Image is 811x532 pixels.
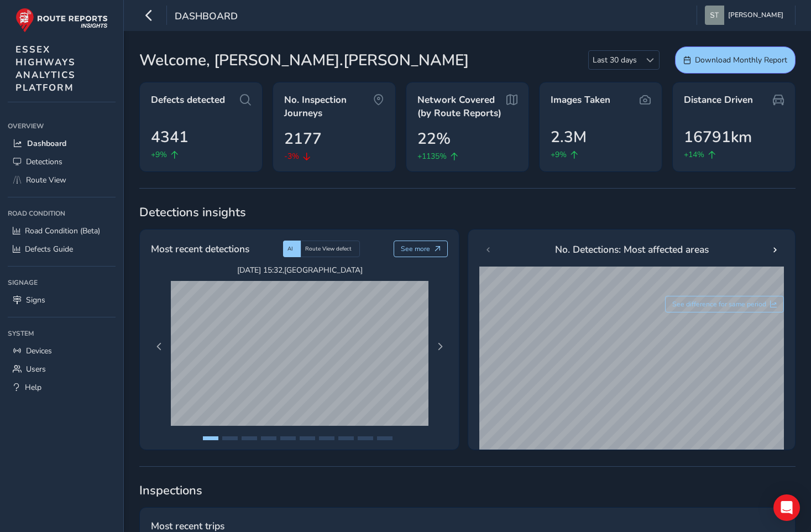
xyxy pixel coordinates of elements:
span: Download Monthly Report [695,55,787,65]
span: Users [26,364,46,374]
a: Signs [8,291,116,309]
span: +9% [551,149,567,160]
button: Page 3 [242,436,257,440]
span: Dashboard [27,138,66,149]
button: Page 7 [319,436,334,440]
span: [PERSON_NAME] [728,6,783,25]
span: Defects detected [151,93,225,107]
div: Signage [8,274,116,291]
button: Page 10 [377,436,393,440]
span: -3% [284,150,299,162]
button: Page 5 [280,436,296,440]
a: Help [8,378,116,397]
div: Overview [8,118,116,134]
div: Route View defect [301,241,360,257]
span: Distance Driven [684,93,753,107]
button: [PERSON_NAME] [705,6,787,25]
span: Most recent detections [151,242,249,256]
span: AI [287,245,293,253]
span: Network Covered (by Route Reports) [417,93,506,119]
span: See difference for same period [672,300,766,309]
span: Defects Guide [25,244,73,254]
a: Defects Guide [8,240,116,258]
button: Page 4 [261,436,276,440]
button: Download Monthly Report [675,46,796,74]
a: Detections [8,153,116,171]
span: Route View defect [305,245,352,253]
span: Dashboard [175,9,238,25]
span: ESSEX HIGHWAYS ANALYTICS PLATFORM [15,43,76,94]
div: Road Condition [8,205,116,222]
a: Road Condition (Beta) [8,222,116,240]
span: Last 30 days [589,51,641,69]
span: 16791km [684,126,752,149]
button: See more [394,241,448,257]
div: Open Intercom Messenger [773,494,800,521]
button: Next Page [432,339,448,354]
span: Detections insights [139,204,796,221]
a: Users [8,360,116,378]
span: Help [25,382,41,393]
a: Dashboard [8,134,116,153]
a: Devices [8,342,116,360]
span: Road Condition (Beta) [25,226,100,236]
span: Signs [26,295,45,305]
span: Route View [26,175,66,185]
span: No. Inspection Journeys [284,93,373,119]
span: 22% [417,127,451,150]
div: AI [283,241,301,257]
span: See more [401,244,430,253]
span: Welcome, [PERSON_NAME].[PERSON_NAME] [139,49,469,72]
div: System [8,325,116,342]
button: Page 1 [203,436,218,440]
img: rr logo [15,8,108,33]
button: Page 6 [300,436,315,440]
a: Route View [8,171,116,189]
button: Page 8 [338,436,354,440]
span: 2.3M [551,126,587,149]
button: Page 9 [358,436,373,440]
span: +14% [684,149,704,160]
span: Inspections [139,482,796,499]
span: Devices [26,346,52,356]
span: +1135% [417,150,447,162]
span: [DATE] 15:32 , [GEOGRAPHIC_DATA] [171,265,428,275]
span: 2177 [284,127,322,150]
span: No. Detections: Most affected areas [555,242,709,257]
button: Previous Page [151,339,167,354]
button: Page 2 [222,436,238,440]
button: See difference for same period [665,296,784,312]
img: diamond-layout [705,6,724,25]
span: Images Taken [551,93,610,107]
span: 4341 [151,126,189,149]
span: +9% [151,149,167,160]
span: Detections [26,157,62,167]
